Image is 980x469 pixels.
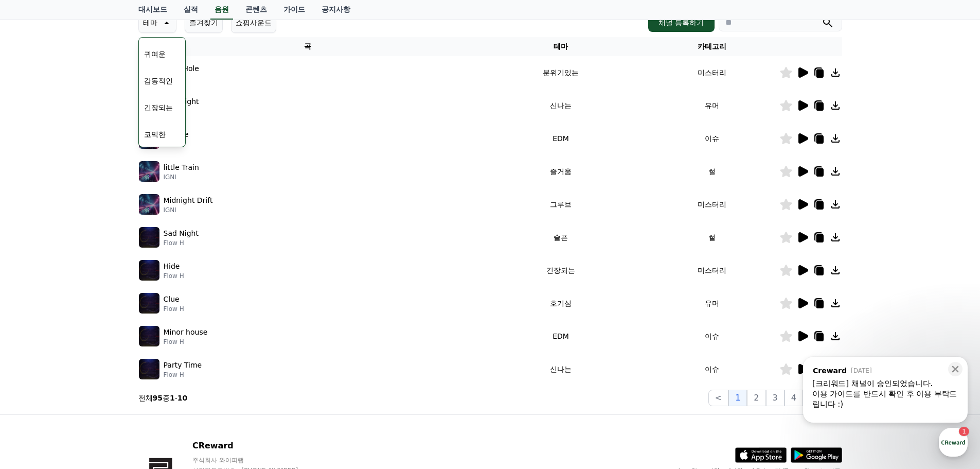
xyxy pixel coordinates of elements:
button: < [708,390,728,406]
strong: 10 [177,394,187,402]
img: music [139,227,159,248]
td: 미스터리 [645,254,779,287]
p: little Train [164,162,199,173]
p: Flow H [164,338,208,346]
p: Flow H [164,272,184,280]
td: 슬픈 [477,221,644,254]
img: music [139,161,159,182]
p: Hide [164,261,180,272]
p: Clue [164,294,180,305]
button: 3 [766,390,785,406]
img: music [139,260,159,281]
button: 긴장되는 [140,96,177,119]
p: Party Time [164,360,202,371]
th: 테마 [477,37,644,56]
p: IGNI [164,206,213,214]
td: 썰 [645,155,779,188]
td: 미스터리 [645,56,779,89]
th: 카테고리 [645,37,779,56]
td: EDM [477,122,644,155]
a: 1대화 [68,326,133,352]
td: 이슈 [645,122,779,155]
img: music [139,326,159,346]
span: 대화 [94,342,106,351]
button: 즐겨찾기 [185,12,223,33]
span: 홈 [32,342,39,350]
button: 2 [747,390,765,406]
button: 감동적인 [140,70,177,92]
a: 설정 [133,326,198,352]
button: 테마 [138,12,176,33]
button: 1 [728,390,747,406]
p: Minor house [164,327,208,338]
img: music [139,359,159,379]
span: 1 [104,326,108,334]
td: 그루브 [477,188,644,221]
td: 미스터리 [645,188,779,221]
p: IGNI [164,173,199,181]
p: Flow H [164,371,202,379]
td: 호기심 [477,287,644,320]
p: Midnight Drift [164,195,213,206]
td: 신나는 [477,353,644,386]
img: music [139,194,159,215]
button: 코믹한 [140,123,170,146]
p: 주식회사 와이피랩 [192,456,318,464]
strong: 1 [170,394,175,402]
p: Flow H [164,305,184,313]
button: 쇼핑사운드 [231,12,276,33]
td: 유머 [645,89,779,122]
td: 분위기있는 [477,56,644,89]
p: 전체 중 - [138,393,188,403]
td: 긴장되는 [477,254,644,287]
p: Sad Night [164,228,199,239]
td: 신나는 [477,89,644,122]
th: 곡 [138,37,477,56]
td: 유머 [645,287,779,320]
p: Flow H [164,239,199,247]
button: 4 [785,390,803,406]
span: 설정 [159,342,171,350]
td: 이슈 [645,353,779,386]
p: CReward [192,440,318,452]
td: 즐거움 [477,155,644,188]
button: 채널 등록하기 [648,13,714,32]
button: 귀여운 [140,43,170,65]
td: 이슈 [645,320,779,353]
a: 홈 [3,326,68,352]
p: 테마 [143,15,157,30]
td: 썰 [645,221,779,254]
p: Moonlight [164,96,199,107]
strong: 95 [153,394,163,402]
img: music [139,293,159,314]
td: EDM [477,320,644,353]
